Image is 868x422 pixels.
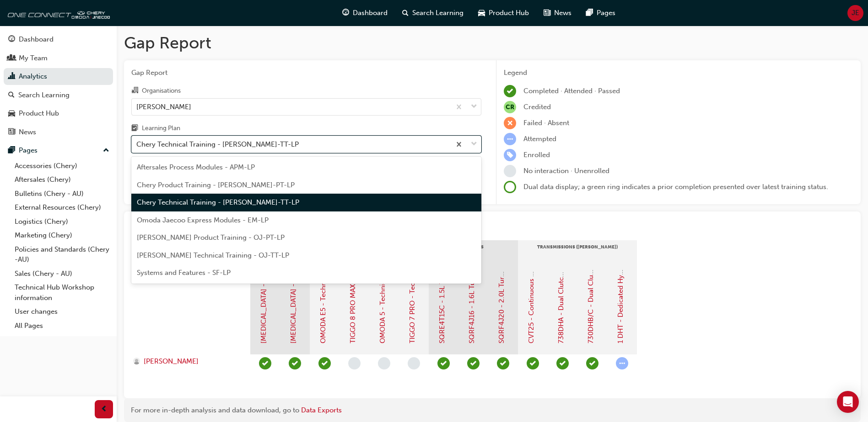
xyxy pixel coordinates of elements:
[616,218,625,343] a: 1 DHT - Dedicated Hybrid Transmission
[103,145,109,157] span: up-icon
[11,267,113,281] a: Sales (Chery - AU)
[527,207,535,343] a: CVT25 - Continuous Variable Transmission
[11,319,113,333] a: All Pages
[478,7,485,19] span: car-icon
[11,280,113,305] a: Technical Hub Workshop information
[19,108,59,119] div: Product Hub
[616,357,628,369] span: learningRecordVerb_ATTEMPT-icon
[19,34,54,45] div: Dashboard
[489,8,529,18] span: Product Hub
[504,101,516,113] span: null-icon
[349,247,357,343] a: TIGGO 8 PRO MAX - Technical
[471,138,477,150] span: down-icon
[587,221,595,343] a: 730DHB/C - Dual Clutch Transmission
[342,7,349,19] span: guage-icon
[137,233,285,242] span: [PERSON_NAME] Product Training - OJ-PT-LP
[11,243,113,267] a: Policies and Standards (Chery -AU)
[8,128,15,137] span: news-icon
[544,7,550,19] span: news-icon
[8,110,15,118] span: car-icon
[131,68,481,78] span: Gap Report
[11,173,113,187] a: Aftersales (Chery)
[137,216,269,224] span: Omoda Jaecoo Express Modules - EM-LP
[847,5,863,21] button: JE
[259,263,268,343] a: [MEDICAL_DATA] - Safety
[18,90,70,100] div: Search Learning
[536,4,579,22] a: news-iconNews
[4,124,113,141] a: News
[527,357,539,369] span: learningRecordVerb_PASS-icon
[554,8,571,18] span: News
[408,357,420,369] span: learningRecordVerb_NONE-icon
[144,356,199,367] span: [PERSON_NAME]
[4,142,113,159] button: Pages
[579,4,623,22] a: pages-iconPages
[518,240,637,263] div: TRANSMISSIONS ([PERSON_NAME])
[4,31,113,48] a: Dashboard
[471,4,536,22] a: car-iconProduct Hub
[136,139,299,150] div: Chery Technical Training - [PERSON_NAME]-TT-LP
[348,357,361,369] span: learningRecordVerb_NONE-icon
[523,167,609,175] span: No interaction · Unenrolled
[378,357,390,369] span: learningRecordVerb_NONE-icon
[19,127,36,137] div: News
[402,7,409,19] span: search-icon
[557,229,565,343] a: 738DHA - Dual Clutch Transmission
[11,159,113,173] a: Accessories (Chery)
[11,187,113,201] a: Bulletins (Chery - AU)
[523,119,569,127] span: Failed · Absent
[142,124,180,133] div: Learning Plan
[504,85,516,97] span: learningRecordVerb_COMPLETE-icon
[523,87,620,95] span: Completed · Attended · Passed
[137,251,289,259] span: [PERSON_NAME] Technical Training - OJ-TT-LP
[19,53,48,63] div: My Team
[259,357,271,369] span: learningRecordVerb_PASS-icon
[523,183,828,191] span: Dual data display; a green ring indicates a prior completion presented over latest training status.
[852,8,859,18] span: JE
[8,147,15,155] span: pages-icon
[289,357,301,369] span: learningRecordVerb_PASS-icon
[131,125,138,133] span: learningplan-icon
[395,4,471,22] a: search-iconSearch Learning
[136,101,191,112] div: [PERSON_NAME]
[11,305,113,319] a: User changes
[586,7,593,19] span: pages-icon
[408,264,416,343] a: TIGGO 7 PRO - Technical
[497,198,506,343] a: SQRF4J20 - 2.0L Turbo Petrol Direct Injection
[4,87,113,104] a: Search Learning
[8,91,15,100] span: search-icon
[586,357,598,369] span: learningRecordVerb_PASS-icon
[438,231,446,343] a: SQRE4T15C - 1.5L Turbo Petrol MPI
[437,357,450,369] span: learningRecordVerb_PASS-icon
[556,357,569,369] span: learningRecordVerb_PASS-icon
[504,68,853,78] div: Legend
[597,8,615,18] span: Pages
[101,404,108,415] span: prev-icon
[378,275,387,343] a: OMODA 5 - Technical
[8,73,15,81] span: chart-icon
[467,357,480,369] span: learningRecordVerb_PASS-icon
[837,391,859,413] div: Open Intercom Messenger
[11,228,113,243] a: Marketing (Chery)
[504,165,516,177] span: learningRecordVerb_NONE-icon
[523,151,550,159] span: Enrolled
[137,181,295,189] span: Chery Product Training - [PERSON_NAME]-PT-LP
[353,8,388,18] span: Dashboard
[131,87,138,95] span: organisation-icon
[131,405,854,416] div: For more in-depth analysis and data download, go to
[11,215,113,229] a: Logistics (Chery)
[4,50,113,67] a: My Team
[471,101,477,113] span: down-icon
[8,36,15,44] span: guage-icon
[137,198,299,206] span: Chery Technical Training - [PERSON_NAME]-TT-LP
[497,357,509,369] span: learningRecordVerb_PASS-icon
[137,163,255,171] span: Aftersales Process Modules - APM-LP
[133,356,242,367] a: [PERSON_NAME]
[142,86,181,95] div: Organisations
[504,133,516,145] span: learningRecordVerb_ATTEMPT-icon
[124,33,861,53] h1: Gap Report
[319,271,327,343] a: OMODA E5 - Technical
[523,103,551,111] span: Credited
[8,54,15,63] span: people-icon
